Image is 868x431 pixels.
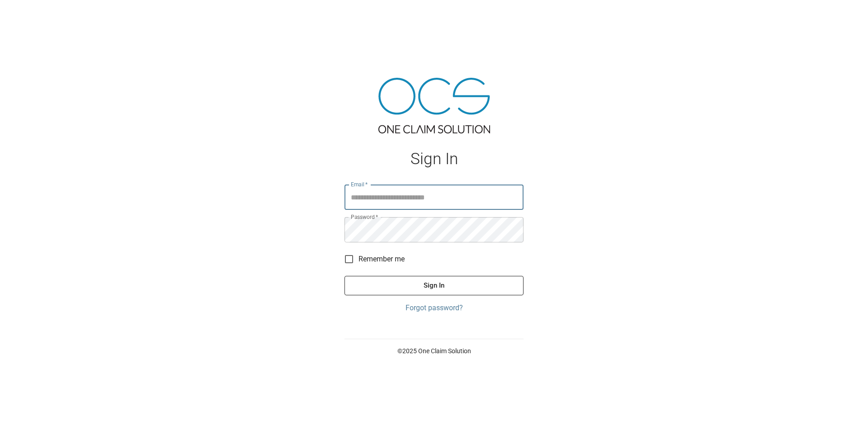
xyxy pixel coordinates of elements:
a: Forgot password? [344,303,524,313]
label: Password [351,213,378,221]
img: ocs-logo-white-transparent.png [11,5,47,24]
button: Sign In [344,276,524,295]
img: ocs-logo-tra.png [378,78,490,133]
label: Email [351,180,368,188]
h1: Sign In [344,150,524,168]
p: © 2025 One Claim Solution [344,346,524,355]
span: Remember me [359,254,405,265]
